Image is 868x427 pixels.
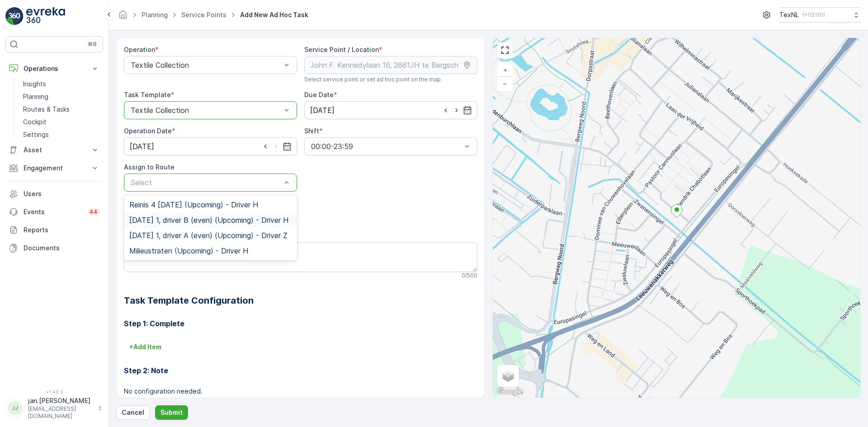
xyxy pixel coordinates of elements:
[23,105,70,114] p: Routes & Tasks
[503,66,507,74] span: +
[498,366,518,386] a: Layers
[19,90,103,103] a: Planning
[498,43,512,57] a: View Fullscreen
[462,272,477,279] p: 0 / 500
[5,221,103,239] a: Reports
[124,137,297,155] input: dd/mm/yyyy
[779,10,799,19] p: TexNL
[124,387,477,396] p: No configuration needed.
[24,164,85,173] p: Engagement
[304,91,334,99] label: Due Date
[498,63,512,77] a: Zoom In
[5,389,103,394] span: v 1.49.3
[155,405,188,420] button: Submit
[5,7,24,25] img: logo
[28,396,93,405] p: jan.[PERSON_NAME]
[90,208,98,216] p: 44
[124,127,172,135] label: Operation Date
[802,11,825,19] p: ( +02:00 )
[24,145,85,155] p: Asset
[129,231,288,239] span: [DATE] 1, driver A (even) (Upcoming) - Driver Z
[304,76,442,83] span: Select service point or set ad hoc point on the map.
[19,128,103,141] a: Settings
[23,117,47,127] p: Cockpit
[5,185,103,203] a: Users
[24,244,99,253] p: Documents
[304,46,379,53] label: Service Point / Location
[5,141,103,159] button: Asset
[124,163,175,171] label: Assign to Route
[181,11,226,19] a: Service Points
[19,78,103,90] a: Insights
[503,80,507,87] span: −
[304,101,477,119] input: dd/mm/yyyy
[131,177,281,188] p: Select
[24,189,99,198] p: Users
[779,7,861,23] button: TexNL(+02:00)
[5,203,103,221] a: Events44
[124,46,155,53] label: Operation
[19,116,103,128] a: Cockpit
[122,408,144,417] p: Cancel
[24,225,99,235] p: Reports
[24,207,82,216] p: Events
[495,386,525,398] img: Google
[5,60,103,78] button: Operations
[129,201,258,209] span: Reinis 4 [DATE] (Upcoming) - Driver H
[23,80,46,89] p: Insights
[124,91,171,99] label: Task Template
[304,56,477,74] input: John F. Kennedylaan 16, 2661JH te Bergschenhoek
[19,103,103,116] a: Routes & Tasks
[129,247,248,255] span: Milieustraten (Upcoming) - Driver H
[124,340,167,354] button: +Add Item
[304,127,319,135] label: Shift
[129,343,161,352] p: + Add Item
[28,405,93,420] p: [EMAIL_ADDRESS][DOMAIN_NAME]
[142,11,168,19] a: Planning
[129,216,288,224] span: [DATE] 1, driver B (even) (Upcoming) - Driver H
[124,365,477,376] h3: Step 2: Note
[5,159,103,177] button: Engagement
[160,408,183,417] p: Submit
[124,294,477,307] h2: Task Template Configuration
[24,64,85,73] p: Operations
[5,239,103,257] a: Documents
[118,13,128,21] a: Homepage
[8,401,22,415] div: JJ
[5,396,103,420] button: JJjan.[PERSON_NAME][EMAIL_ADDRESS][DOMAIN_NAME]
[23,92,48,101] p: Planning
[116,405,150,420] button: Cancel
[88,41,97,48] p: ⌘B
[26,7,65,25] img: logo_light-DOdMpM7g.png
[495,386,525,398] a: Open this area in Google Maps (opens a new window)
[23,130,49,139] p: Settings
[498,77,512,90] a: Zoom Out
[124,318,477,329] h3: Step 1: Complete
[238,10,310,19] span: Add New Ad Hoc Task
